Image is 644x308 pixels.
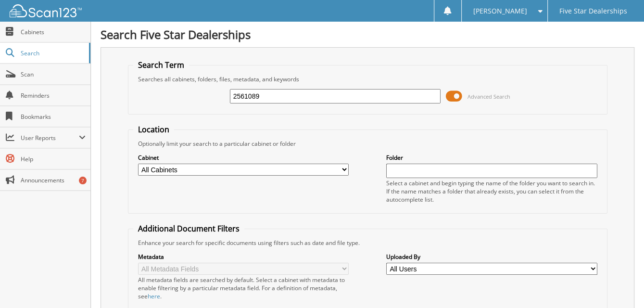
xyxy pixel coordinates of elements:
div: Enhance your search for specific documents using filters such as date and file type. [133,239,602,247]
span: [PERSON_NAME] [473,8,527,14]
legend: Search Term [133,60,189,70]
span: Help [21,155,86,163]
legend: Location [133,124,174,135]
span: Search [21,49,84,57]
img: scan123-logo-white.svg [10,4,82,17]
span: Bookmarks [21,113,86,121]
a: here [148,292,160,300]
h1: Search Five Star Dealerships [101,26,634,42]
div: All metadata fields are searched by default. Select a cabinet with metadata to enable filtering b... [138,276,349,300]
div: 7 [79,177,87,184]
label: Folder [386,154,597,162]
span: User Reports [21,134,79,142]
div: Searches all cabinets, folders, files, metadata, and keywords [133,75,602,83]
span: Cabinets [21,28,86,36]
span: Five Star Dealerships [559,8,627,14]
div: Optionally limit your search to a particular cabinet or folder [133,140,602,148]
div: Select a cabinet and begin typing the name of the folder you want to search in. If the name match... [386,179,597,204]
span: Announcements [21,176,86,184]
legend: Additional Document Filters [133,223,244,234]
span: Advanced Search [467,93,510,100]
span: Reminders [21,91,86,100]
label: Metadata [138,253,349,261]
label: Uploaded By [386,253,597,261]
label: Cabinet [138,154,349,162]
span: Scan [21,70,86,78]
